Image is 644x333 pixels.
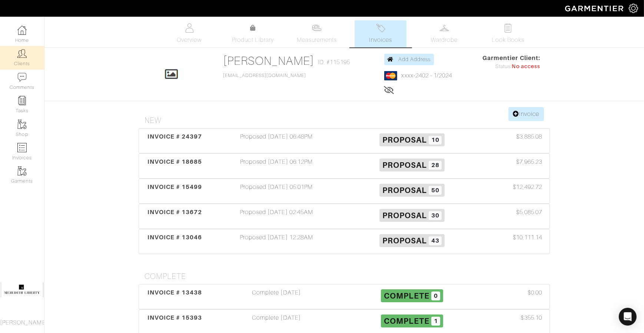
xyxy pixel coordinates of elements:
img: garments-icon-b7da505a4dc4fd61783c78ac3ca0ef83fa9d6f193b1c9dc38574b1d14d53ca28.png [17,166,27,176]
span: 10 [429,136,442,145]
span: 30 [429,211,442,220]
span: INVOICE # 18685 [147,158,202,165]
span: $0.00 [528,288,542,297]
a: INVOICE # 13438 Complete [DATE] Complete 0 $0.00 [139,284,550,309]
span: 28 [429,161,442,170]
span: Proposal [382,135,427,144]
span: 0 [431,292,440,300]
img: clients-icon-6bae9207a08558b7cb47a8932f037763ab4055f8c8b6bfacd5dc20c3e0201464.png [17,49,27,58]
a: INVOICE # 13672 Proposed [DATE] 02:45AM Proposal 30 $5,085.07 [139,204,550,229]
h4: New [145,116,550,125]
a: Wardrobe [418,20,470,47]
span: Proposal [382,211,427,220]
img: garmentier-logo-header-white-b43fb05a5012e4ada735d5af1a66efaba907eab6374d6393d1fbf88cb4ef424d.png [561,2,629,15]
a: INVOICE # 15499 Proposed [DATE] 05:01PM Proposal 50 $12,492.72 [139,179,550,204]
a: Add Address [384,54,434,65]
img: mastercard-2c98a0d54659f76b027c6839bea21931c3e23d06ea5b2b5660056f2e14d2f154.png [384,71,397,80]
span: Complete [384,316,429,326]
img: dashboard-icon-dbcd8f5a0b271acd01030246c82b418ddd0df26cd7fceb0bd07c9910d44c42f6.png [17,26,27,35]
a: INVOICE # 13046 Proposed [DATE] 12:28AM Proposal 43 $10,111.14 [139,229,550,254]
span: Proposal [382,186,427,195]
span: $355.10 [521,313,542,322]
span: 50 [429,186,442,195]
div: Status: [482,63,540,71]
img: measurements-466bbee1fd09ba9460f595b01e5d73f9e2bff037440d3c8f018324cb6cdf7a4a.svg [312,23,321,33]
span: Garmentier Client: [482,54,540,63]
span: INVOICE # 13672 [147,209,202,216]
span: $3,885.08 [517,132,542,141]
img: wardrobe-487a4870c1b7c33e795ec22d11cfc2ed9d08956e64fb3008fe2437562e282088.svg [440,23,449,33]
a: INVOICE # 18685 Proposed [DATE] 06:12PM Proposal 28 $7,965.23 [139,153,550,179]
span: $12,492.72 [513,183,542,192]
img: orders-icon-0abe47150d42831381b5fb84f609e132dff9fe21cb692f30cb5eec754e2cba89.png [17,143,27,152]
span: INVOICE # 13046 [147,234,202,241]
span: Add Address [398,56,431,62]
span: Product Library [232,36,274,44]
span: INVOICE # 15393 [147,314,202,321]
img: basicinfo-40fd8af6dae0f16599ec9e87c0ef1c0a1fdea2edbe929e3d69a839185d80c458.svg [185,23,194,33]
span: Invoices [369,36,392,44]
a: Overview [163,20,215,47]
span: Wardrobe [431,36,458,44]
span: $7,965.23 [517,157,542,166]
a: Measurements [291,20,343,47]
div: Complete [DATE] [209,313,344,330]
img: reminder-icon-8004d30b9f0a5d33ae49ab947aed9ed385cf756f9e5892f1edd6e32f2345188e.png [17,96,27,105]
span: INVOICE # 13438 [147,289,202,296]
a: INVOICE # 24397 Proposed [DATE] 06:48PM Proposal 10 $3,885.08 [139,128,550,153]
a: Product Library [227,24,279,44]
a: Invoice [508,107,544,121]
div: Proposed [DATE] 05:01PM [209,183,344,200]
span: INVOICE # 24397 [147,133,202,140]
span: 43 [429,236,442,245]
img: gear-icon-white-bd11855cb880d31180b6d7d6211b90ccbf57a29d726f0c71d8c61bd08dd39cc2.png [629,4,638,13]
img: garments-icon-b7da505a4dc4fd61783c78ac3ca0ef83fa9d6f193b1c9dc38574b1d14d53ca28.png [17,120,27,129]
div: Proposed [DATE] 02:45AM [209,208,344,225]
div: Open Intercom Messenger [619,308,637,326]
img: todo-9ac3debb85659649dc8f770b8b6100bb5dab4b48dedcbae339e5042a72dfd3cc.svg [504,23,513,33]
img: comment-icon-a0a6a9ef722e966f86d9cbdc48e553b5cf19dbc54f86b18d962a5391bc8f6eb6.png [17,73,27,82]
span: Look Books [492,36,525,44]
span: 1 [431,317,440,326]
img: orders-27d20c2124de7fd6de4e0e44c1d41de31381a507db9b33961299e4e07d508b8c.svg [376,23,385,33]
span: INVOICE # 15499 [147,183,202,190]
span: $10,111.14 [513,233,542,242]
span: Proposal [382,236,427,245]
span: ID: #115195 [318,58,350,67]
a: [PERSON_NAME] [223,54,315,67]
div: Proposed [DATE] 06:12PM [209,157,344,174]
div: Proposed [DATE] 12:28AM [209,233,344,250]
h4: Complete [145,272,550,281]
span: Measurements [297,36,337,44]
span: Proposal [382,160,427,170]
a: Invoices [355,20,406,47]
span: $5,085.07 [517,208,542,217]
span: Overview [177,36,202,44]
div: Complete [DATE] [209,288,344,305]
span: Complete [384,291,429,300]
a: Look Books [482,20,534,47]
a: [EMAIL_ADDRESS][DOMAIN_NAME] [223,73,306,78]
span: No access [512,63,540,71]
div: Proposed [DATE] 06:48PM [209,132,344,149]
a: xxxx-2402 - 1/2024 [402,72,452,79]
